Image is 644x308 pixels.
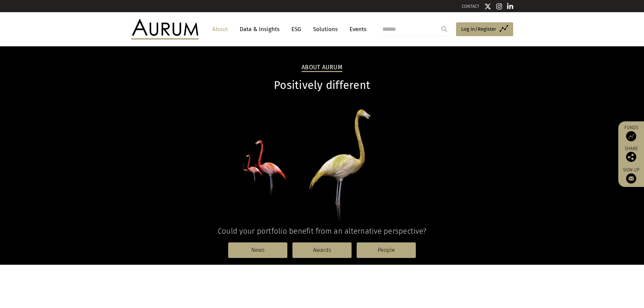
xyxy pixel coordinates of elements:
[131,227,513,236] h4: Could your portfolio benefit from an alternative perspective?
[437,22,451,36] input: Submit
[484,3,491,10] img: Twitter icon
[622,146,641,162] div: Share
[507,3,513,10] img: Linkedin icon
[622,167,641,184] a: Sign up
[292,242,352,258] a: Awards
[209,23,231,35] a: About
[228,242,287,258] a: News
[236,23,283,35] a: Data & Insights
[288,23,305,35] a: ESG
[626,152,636,162] img: Share this post
[131,19,199,39] img: Aurum
[626,131,636,141] img: Access Funds
[302,64,342,72] h2: About Aurum
[131,79,513,92] h1: Positively different
[456,22,513,37] a: Log in/Register
[310,23,341,35] a: Solutions
[622,125,641,141] a: Funds
[496,3,502,10] img: Instagram icon
[346,23,366,35] a: Events
[357,242,416,258] a: People
[626,173,636,184] img: Sign up to our newsletter
[461,25,496,33] span: Log in/Register
[462,4,479,9] a: CONTACT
